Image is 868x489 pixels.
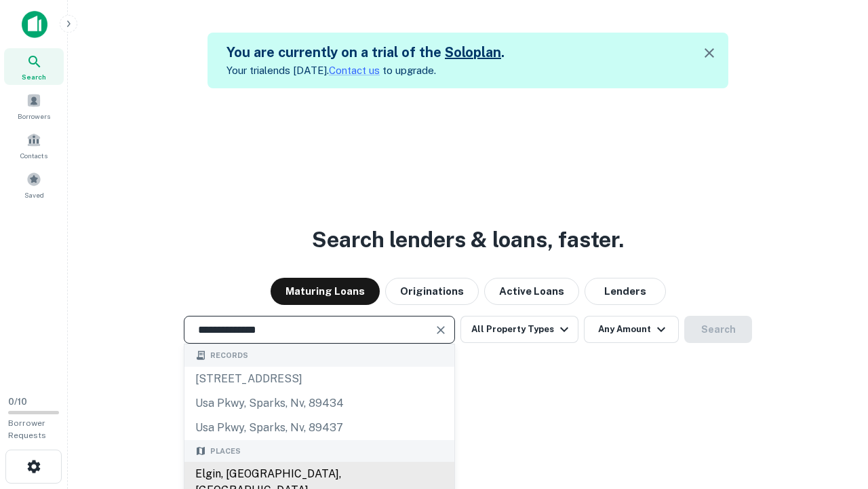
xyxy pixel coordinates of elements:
[184,416,454,440] div: usa pkwy, sparks, nv, 89437
[4,166,64,203] a: Saved
[312,223,624,256] h3: Search lenders & loans, faster.
[8,418,46,440] span: Borrower Requests
[445,44,501,60] a: Soloplan
[24,189,44,200] span: Saved
[800,380,868,446] iframe: Chat Widget
[385,278,479,305] button: Originations
[20,150,47,161] span: Contacts
[8,397,27,407] span: 0 / 10
[460,316,578,343] button: All Property Types
[585,278,666,305] button: Lenders
[226,62,505,79] p: Your trial ends [DATE]. to upgrade.
[271,278,380,305] button: Maturing Loans
[22,71,46,82] span: Search
[210,446,241,457] span: Places
[584,316,679,343] button: Any Amount
[184,391,454,416] div: usa pkwy, sparks, nv, 89434
[484,278,579,305] button: Active Loans
[4,88,64,124] a: Borrowers
[4,127,64,164] a: Contacts
[4,48,64,85] a: Search
[210,350,248,361] span: Records
[329,65,380,76] a: Contact us
[431,321,450,340] button: Clear
[22,11,47,38] img: capitalize-icon.png
[184,367,454,391] div: [STREET_ADDRESS]
[226,42,505,62] h5: You are currently on a trial of the .
[18,111,50,122] span: Borrowers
